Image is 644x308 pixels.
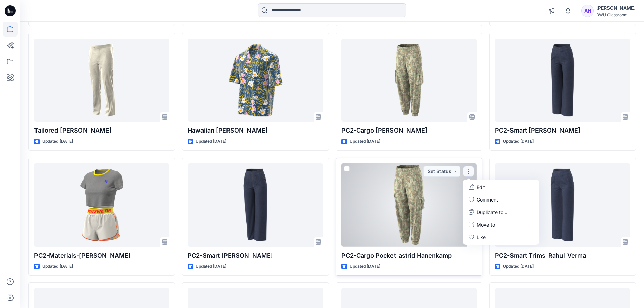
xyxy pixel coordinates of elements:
p: Move to [477,221,495,228]
p: Like [477,234,486,241]
p: PC2-Cargo Pocket_astrid Hanenkamp [341,251,477,260]
p: Edit [477,184,485,191]
p: PC2-Cargo [PERSON_NAME] [341,126,477,135]
div: AH [581,5,594,17]
p: Tailored [PERSON_NAME] [34,126,169,135]
p: Duplicate to... [477,209,507,216]
a: Hawaiian Shirt_Hans Olsson [188,39,323,122]
p: PC2-Smart [PERSON_NAME] [495,126,630,135]
a: PC2-Smart Trims_astrid Hanenkamp [188,163,323,247]
a: Edit [464,181,538,193]
a: PC2-Cargo Pocket_astrid Hanenkamp [341,163,477,247]
p: Updated [DATE] [350,263,380,270]
p: PC2-Smart Trims_Rahul_Verma [495,251,630,260]
a: PC2-Cargo Pocket_Hans Olsson [341,39,477,122]
a: PC2-Smart Trims_Hans Olsson [495,39,630,122]
p: Comment [477,196,498,203]
a: Tailored Pants_Hans Olsson [34,39,169,122]
p: PC2-Materials-[PERSON_NAME] [34,251,169,260]
p: Updated [DATE] [42,138,73,145]
p: Updated [DATE] [196,138,226,145]
p: Updated [DATE] [503,263,534,270]
p: Updated [DATE] [196,263,226,270]
p: Updated [DATE] [42,263,73,270]
a: PC2-Smart Trims_Rahul_Verma [495,163,630,247]
p: Hawaiian [PERSON_NAME] [188,126,323,135]
p: Updated [DATE] [350,138,380,145]
div: [PERSON_NAME] [596,4,636,12]
p: PC2-Smart [PERSON_NAME] [188,251,323,260]
div: BWU Classroom [596,12,636,17]
p: Updated [DATE] [503,138,534,145]
a: PC2-Materials-Hans Olsson [34,163,169,247]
